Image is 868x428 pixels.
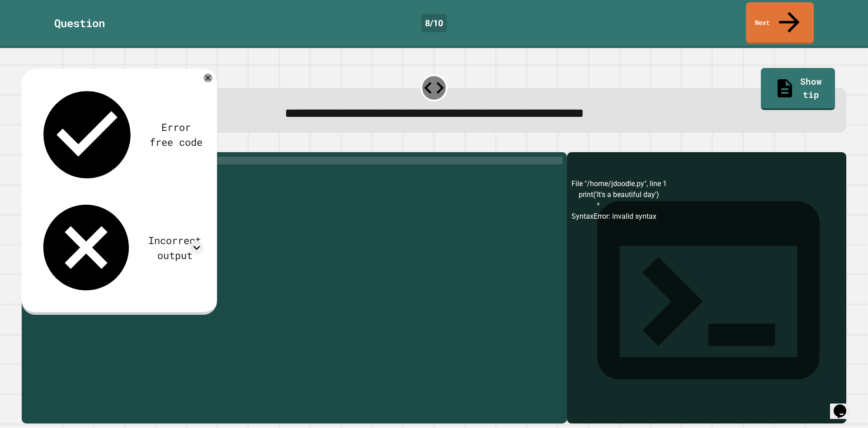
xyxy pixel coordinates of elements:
a: Next [746,2,814,44]
div: 8 / 10 [421,14,447,32]
div: File "/home/jdoodle.py", line 1 print('It's a beautiful day') ^ SyntaxError: invalid syntax [571,178,842,423]
a: Show tip [761,68,835,110]
div: Question [54,15,105,31]
div: Error free code [149,120,203,149]
div: Incorrect output [146,233,203,263]
iframe: chat widget [830,392,859,419]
